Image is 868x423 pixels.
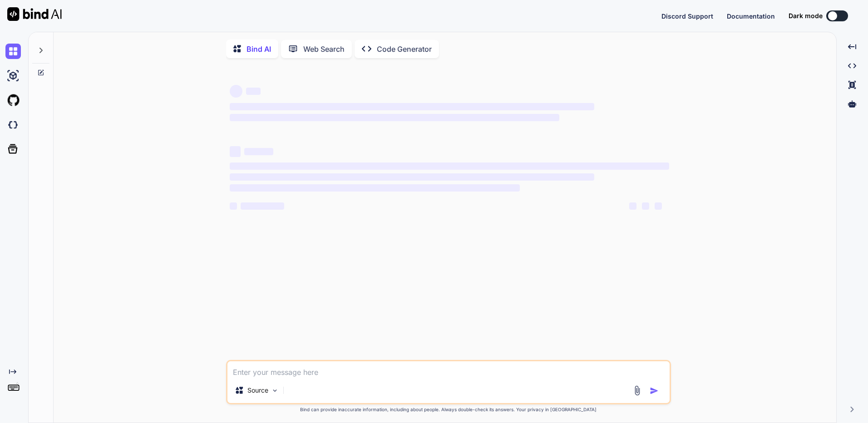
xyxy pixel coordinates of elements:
span: Documentation [727,12,775,20]
img: chat [5,44,21,59]
span: ‌ [241,202,284,210]
span: ‌ [230,162,669,170]
img: Bind AI [7,7,62,21]
span: ‌ [230,85,242,98]
p: Bind can provide inaccurate information, including about people. Always double-check its answers.... [226,406,671,413]
p: Bind AI [247,44,271,54]
span: ‌ [642,202,649,210]
img: darkCloudIdeIcon [5,117,21,133]
img: githubLight [5,93,21,108]
span: ‌ [244,148,273,155]
span: ‌ [230,173,594,181]
p: Web Search [303,44,345,54]
span: ‌ [629,202,636,210]
span: ‌ [230,202,237,210]
span: ‌ [655,202,662,210]
span: Dark mode [789,11,823,20]
p: Code Generator [377,44,432,54]
span: ‌ [230,146,241,157]
p: Source [247,386,268,395]
img: ai-studio [5,68,21,84]
span: ‌ [230,114,559,121]
span: ‌ [230,184,520,192]
img: Pick Models [271,387,279,394]
button: Documentation [727,11,775,21]
span: ‌ [246,88,261,95]
span: Discord Support [661,12,713,20]
button: Discord Support [661,11,713,21]
img: icon [650,386,659,395]
span: ‌ [230,103,594,110]
img: attachment [632,385,642,396]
